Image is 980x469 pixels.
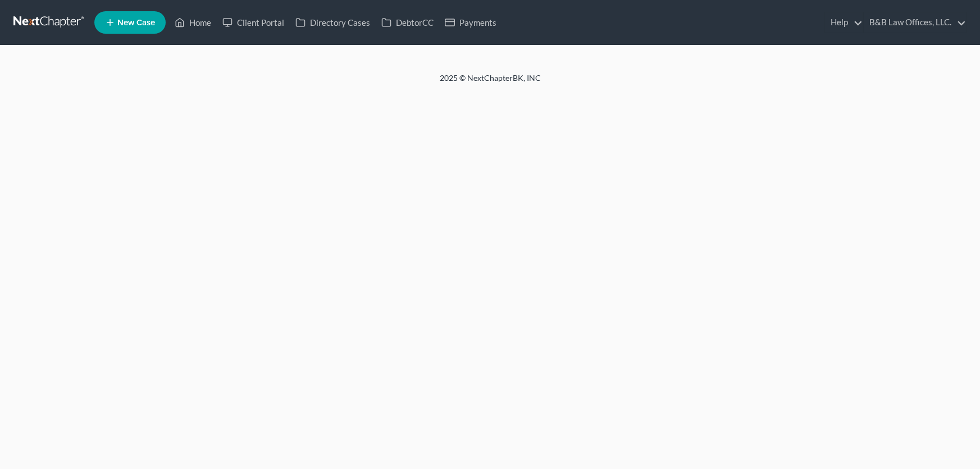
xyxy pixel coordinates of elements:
[439,12,502,33] a: Payments
[376,12,439,33] a: DebtorCC
[825,12,863,33] a: Help
[290,12,376,33] a: Directory Cases
[170,72,810,93] div: 2025 © NextChapterBK, INC
[94,11,166,34] new-legal-case-button: New Case
[864,12,966,33] a: B&B Law Offices, LLC.
[169,12,217,33] a: Home
[217,12,290,33] a: Client Portal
